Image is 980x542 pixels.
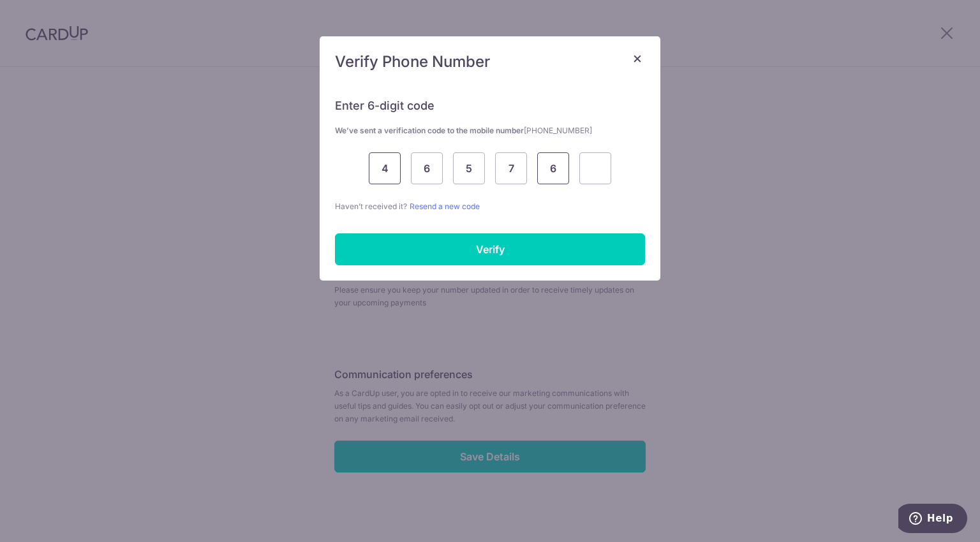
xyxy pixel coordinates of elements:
h5: Verify Phone Number [335,52,645,72]
iframe: Opens a widget where you can find more information [898,504,967,536]
input: Verify [335,233,645,265]
a: Resend a new code [410,201,480,211]
h6: Enter 6-digit code [335,98,645,114]
span: [PHONE_NUMBER] [524,126,592,135]
span: Haven’t received it? [335,201,407,211]
strong: We’ve sent a verification code to the mobile number [335,126,592,135]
